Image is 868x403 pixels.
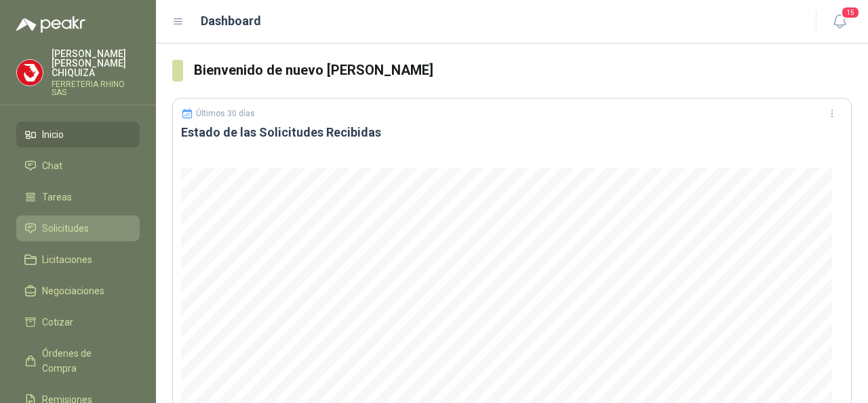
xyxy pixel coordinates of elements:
a: Chat [16,153,140,179]
span: Tareas [42,190,72,205]
span: Inicio [42,127,64,142]
a: Solicitudes [16,215,140,241]
h3: Bienvenido de nuevo [PERSON_NAME] [194,60,852,81]
img: Logo peakr [16,16,85,33]
img: Company Logo [17,60,43,86]
a: Tareas [16,184,140,210]
h1: Dashboard [201,12,261,31]
span: Chat [42,158,62,173]
p: FERRETERIA RHINO SAS [52,80,140,97]
a: Licitaciones [16,247,140,273]
a: Inicio [16,122,140,147]
p: [PERSON_NAME] [PERSON_NAME] CHIQUIZA [52,49,140,77]
a: Cotizar [16,309,140,335]
a: Órdenes de Compra [16,340,140,381]
span: Licitaciones [42,252,92,267]
span: Solicitudes [42,221,89,236]
span: Negociaciones [42,283,104,298]
p: Últimos 30 días [196,109,255,118]
button: 15 [827,10,852,34]
a: Negociaciones [16,278,140,304]
span: Órdenes de Compra [42,346,127,376]
h3: Estado de las Solicitudes Recibidas [181,124,843,141]
span: 15 [841,6,860,19]
span: Cotizar [42,315,73,330]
